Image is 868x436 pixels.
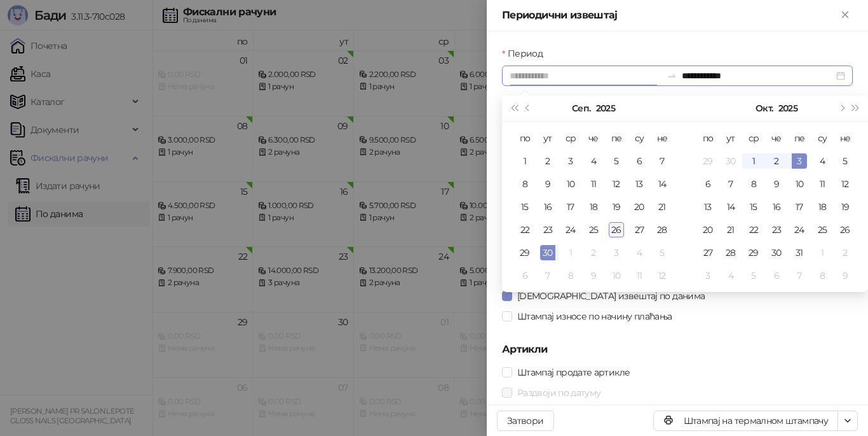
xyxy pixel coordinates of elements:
th: не [834,127,857,150]
div: 8 [517,176,532,192]
td: 2025-10-23 [765,218,788,241]
td: 2025-10-01 [559,241,582,264]
td: 2025-10-09 [765,172,788,195]
div: 1 [563,245,578,260]
td: 2025-10-14 [719,195,742,218]
td: 2025-09-10 [559,172,582,195]
div: 21 [654,199,670,214]
div: Периодични извештај [502,8,837,23]
td: 2025-10-27 [696,241,719,264]
button: Изабери месец [756,95,773,121]
td: 2025-10-25 [811,218,834,241]
td: 2025-10-13 [696,195,719,218]
div: 11 [632,268,647,283]
td: 2025-09-06 [628,150,651,172]
td: 2025-09-30 [719,150,742,172]
td: 2025-11-03 [696,264,719,287]
th: че [765,127,788,150]
td: 2025-10-07 [719,172,742,195]
span: Раздвоји по датуму [512,386,606,400]
span: [DEMOGRAPHIC_DATA] извештај по данима [512,289,710,303]
td: 2025-10-04 [811,150,834,172]
th: ср [742,127,765,150]
td: 2025-09-29 [513,241,536,264]
span: Штампај износе по начину плаћања [512,309,677,323]
div: 27 [632,222,647,237]
td: 2025-10-22 [742,218,765,241]
div: 18 [586,199,601,214]
div: 12 [654,268,670,283]
td: 2025-09-16 [536,195,559,218]
td: 2025-10-12 [651,264,674,287]
div: 11 [586,176,601,192]
div: 27 [700,245,715,260]
button: Изабери годину [778,95,797,121]
button: Штампај на термалном штампачу [653,411,838,431]
td: 2025-10-06 [513,264,536,287]
div: 8 [563,268,578,283]
div: 6 [517,268,532,283]
td: 2025-10-05 [651,241,674,264]
td: 2025-09-18 [582,195,605,218]
td: 2025-10-01 [742,150,765,172]
td: 2025-09-27 [628,218,651,241]
label: Период [502,46,550,60]
td: 2025-10-10 [788,172,811,195]
div: 10 [609,268,624,283]
td: 2025-11-07 [788,264,811,287]
td: 2025-09-23 [536,218,559,241]
td: 2025-09-21 [651,195,674,218]
div: 16 [769,199,784,214]
div: 12 [609,176,624,192]
button: Претходна година (Control + left) [507,95,521,121]
div: 30 [769,245,784,260]
div: 17 [563,199,578,214]
td: 2025-09-14 [651,172,674,195]
td: 2025-09-26 [605,218,628,241]
div: 14 [654,176,670,192]
div: 1 [517,153,532,169]
td: 2025-11-02 [834,241,857,264]
td: 2025-10-21 [719,218,742,241]
td: 2025-09-17 [559,195,582,218]
div: 24 [792,222,807,237]
button: Следећи месец (PageDown) [834,95,848,121]
td: 2025-09-29 [696,150,719,172]
div: 22 [746,222,761,237]
div: 10 [563,176,578,192]
td: 2025-10-11 [811,172,834,195]
td: 2025-09-30 [536,241,559,264]
td: 2025-11-05 [742,264,765,287]
div: 22 [517,222,532,237]
td: 2025-10-12 [834,172,857,195]
div: 4 [586,153,601,169]
td: 2025-09-03 [559,150,582,172]
td: 2025-10-20 [696,218,719,241]
button: Изабери годину [596,95,615,121]
div: 7 [654,153,670,169]
div: 11 [815,176,830,192]
div: 5 [837,153,853,169]
div: 2 [540,153,555,169]
td: 2025-10-26 [834,218,857,241]
div: 25 [815,222,830,237]
th: су [628,127,651,150]
div: 30 [723,153,738,169]
div: 13 [700,199,715,214]
div: 16 [540,199,555,214]
div: 31 [792,245,807,260]
td: 2025-10-09 [582,264,605,287]
div: 19 [609,199,624,214]
th: пе [605,127,628,150]
td: 2025-10-08 [559,264,582,287]
td: 2025-09-02 [536,150,559,172]
div: 29 [517,245,532,260]
td: 2025-10-19 [834,195,857,218]
td: 2025-10-10 [605,264,628,287]
td: 2025-09-25 [582,218,605,241]
td: 2025-10-11 [628,264,651,287]
td: 2025-10-02 [582,241,605,264]
td: 2025-09-04 [582,150,605,172]
div: 3 [700,268,715,283]
div: 5 [654,245,670,260]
